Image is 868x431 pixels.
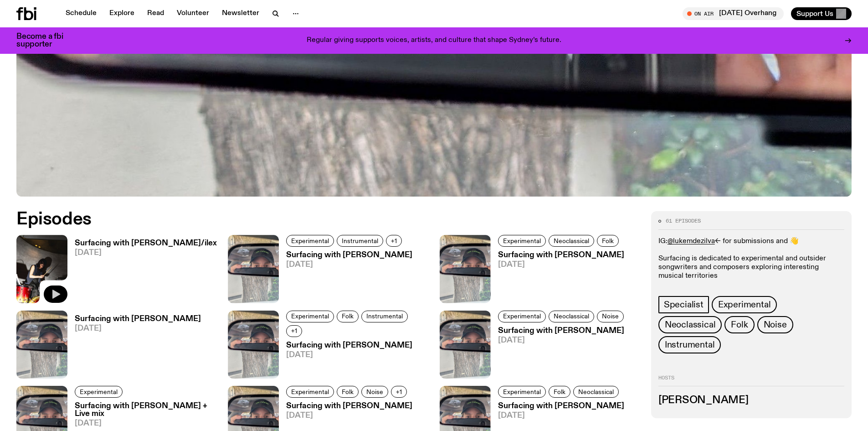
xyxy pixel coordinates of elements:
[396,388,402,395] span: +1
[307,36,561,45] p: Regular giving supports voices, artists, and culture that shape Sydney’s future.
[503,238,541,244] span: Experimental
[16,33,75,48] h3: Become a fbi supporter
[291,238,329,244] span: Experimental
[498,386,546,398] a: Experimental
[286,412,412,420] span: [DATE]
[75,239,217,247] h3: Surfacing with [PERSON_NAME]/ilex
[796,10,833,18] span: Support Us
[498,327,627,335] h3: Surfacing with [PERSON_NAME]
[554,388,565,395] span: Folk
[491,251,624,303] a: Surfacing with [PERSON_NAME][DATE]
[67,239,217,303] a: Surfacing with [PERSON_NAME]/ilex[DATE]
[391,238,397,244] span: +1
[498,402,624,410] h3: Surfacing with [PERSON_NAME]
[498,311,546,322] a: Experimental
[361,386,388,398] a: Noise
[602,238,614,244] span: Folk
[216,7,265,20] a: Newsletter
[549,311,594,322] a: Neoclassical
[597,311,624,322] a: Noise
[664,300,704,310] span: Specialist
[67,315,201,379] a: Surfacing with [PERSON_NAME][DATE]
[658,395,844,405] h3: [PERSON_NAME]
[666,218,701,223] span: 61 episodes
[712,296,777,313] a: Experimental
[498,412,624,420] span: [DATE]
[386,235,402,247] button: +1
[75,315,201,323] h3: Surfacing with [PERSON_NAME]
[337,386,359,398] a: Folk
[80,388,118,395] span: Experimental
[658,336,721,353] a: Instrumental
[578,388,614,395] span: Neoclassical
[342,238,378,244] span: Instrumental
[361,311,408,322] a: Instrumental
[498,235,546,247] a: Experimental
[597,235,619,247] a: Folk
[503,313,541,320] span: Experimental
[286,342,428,349] h3: Surfacing with [PERSON_NAME]
[498,251,624,259] h3: Surfacing with [PERSON_NAME]
[658,237,844,281] p: IG: <- for submissions and 👋 Surfacing is dedicated to experimental and outsider songwriters and ...
[658,296,709,313] a: Specialist
[286,261,412,269] span: [DATE]
[60,7,102,20] a: Schedule
[286,325,302,337] button: +1
[342,313,354,320] span: Folk
[291,388,329,395] span: Experimental
[491,327,627,379] a: Surfacing with [PERSON_NAME][DATE]
[665,340,715,350] span: Instrumental
[658,375,844,386] h2: Hosts
[683,7,784,20] button: On Air[DATE] Overhang
[286,351,428,359] span: [DATE]
[142,7,169,20] a: Read
[104,7,140,20] a: Explore
[549,386,570,398] a: Folk
[498,337,627,344] span: [DATE]
[764,320,787,330] span: Noise
[718,300,771,310] span: Experimental
[498,261,624,269] span: [DATE]
[549,235,594,247] a: Neoclassical
[665,320,716,330] span: Neoclassical
[75,249,217,257] span: [DATE]
[366,313,403,320] span: Instrumental
[16,235,67,303] img: Image by Billy Zammit
[286,251,412,259] h3: Surfacing with [PERSON_NAME]
[286,386,334,398] a: Experimental
[291,327,297,334] span: +1
[337,311,359,322] a: Folk
[279,342,428,379] a: Surfacing with [PERSON_NAME][DATE]
[286,235,334,247] a: Experimental
[171,7,215,20] a: Volunteer
[658,316,722,333] a: Neoclassical
[286,402,412,410] h3: Surfacing with [PERSON_NAME]
[602,313,619,320] span: Noise
[731,320,748,330] span: Folk
[75,402,217,418] h3: Surfacing with [PERSON_NAME] + Live mix
[554,238,589,244] span: Neoclassical
[757,316,793,333] a: Noise
[791,7,852,20] button: Support Us
[337,235,383,247] a: Instrumental
[668,238,715,245] a: @lukemdezilva
[391,386,407,398] button: +1
[291,313,329,320] span: Experimental
[554,313,589,320] span: Neoclassical
[366,388,383,395] span: Noise
[75,325,201,332] span: [DATE]
[75,420,217,427] span: [DATE]
[573,386,619,398] a: Neoclassical
[279,251,412,303] a: Surfacing with [PERSON_NAME][DATE]
[286,311,334,322] a: Experimental
[16,211,570,228] h2: Episodes
[503,388,541,395] span: Experimental
[724,316,754,333] a: Folk
[75,386,123,398] a: Experimental
[342,388,354,395] span: Folk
